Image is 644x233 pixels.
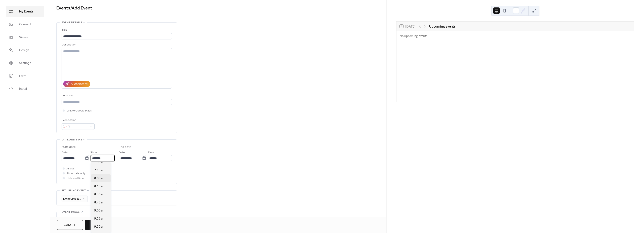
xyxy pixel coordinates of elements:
[19,48,29,53] span: Design
[66,176,84,181] span: Hide end time
[62,42,171,47] div: Description
[94,168,105,173] span: 7:45 am
[62,145,76,149] div: Start date
[6,45,44,56] a: Design
[6,58,44,68] a: Settings
[400,34,631,38] div: No upcoming events
[62,93,171,98] div: Location
[66,166,74,171] span: All day
[19,87,27,91] span: Install
[85,220,106,230] button: Save
[94,216,105,221] span: 9:15 am
[94,200,105,205] span: 8:45 am
[63,81,90,87] button: AI Assistant
[62,210,79,214] span: Event image
[119,150,125,155] span: Date
[19,9,34,14] span: My Events
[70,4,92,13] span: / Add Event
[19,22,31,27] span: Connect
[19,61,31,66] span: Settings
[6,70,44,81] a: Form
[6,6,44,17] a: My Events
[62,150,68,155] span: Date
[6,83,44,94] a: Install
[94,208,105,213] span: 9:00 am
[429,24,456,29] div: Upcoming events
[63,196,80,202] span: Do not repeat
[56,4,70,13] a: Events
[19,74,26,78] span: Form
[71,82,88,87] div: AI Assistant
[91,150,97,155] span: Time
[62,137,82,142] span: Date and time
[94,160,105,165] span: 7:30 am
[94,184,105,189] span: 8:15 am
[6,19,44,30] a: Connect
[19,35,28,40] span: Views
[6,32,44,43] a: Views
[62,118,94,123] div: Event color
[62,20,82,25] span: Event details
[148,150,154,155] span: Time
[64,223,76,228] span: Cancel
[62,188,86,193] span: Recurring event
[94,224,105,229] span: 9:30 am
[62,28,171,32] div: Title
[57,220,83,230] button: Cancel
[119,145,131,149] div: End date
[94,192,105,197] span: 8:30 am
[66,108,92,113] span: Link to Google Maps
[94,176,105,181] span: 8:00 am
[66,171,85,176] span: Show date only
